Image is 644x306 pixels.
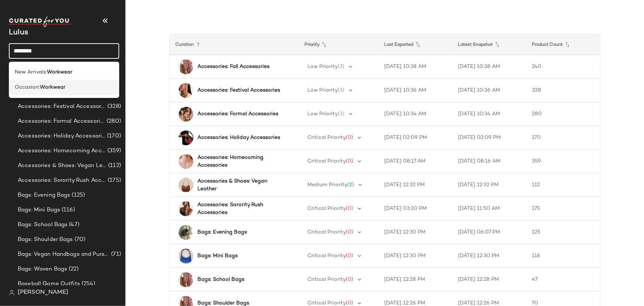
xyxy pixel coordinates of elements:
[526,150,600,173] td: 359
[308,277,346,282] span: Critical Priority
[452,102,526,126] td: [DATE] 10:34 AM
[378,79,452,102] td: [DATE] 10:36 AM
[346,159,354,164] span: (0)
[378,197,452,221] td: [DATE] 03:20 PM
[170,34,299,55] th: Curation
[47,68,72,76] b: Workwear
[198,276,245,283] b: Bags: School Bags
[68,221,79,229] span: (47)
[378,244,452,268] td: [DATE] 12:30 PM
[346,229,354,235] span: (0)
[179,178,193,193] img: 2756711_02_front_2025-09-12.jpg
[526,102,600,126] td: 280
[378,221,452,244] td: [DATE] 12:30 PM
[18,280,80,288] span: Baseball Game Outfits
[526,244,600,268] td: 116
[9,17,72,27] img: cfy_white_logo.C9jOOHJF.svg
[452,221,526,244] td: [DATE] 06:07 PM
[105,117,121,126] span: (280)
[452,244,526,268] td: [DATE] 12:30 PM
[18,288,68,297] span: [PERSON_NAME]
[378,102,452,126] td: [DATE] 10:34 AM
[18,102,106,111] span: Accessories: Festival Accessories
[526,79,600,102] td: 328
[378,55,452,79] td: [DATE] 10:38 AM
[452,268,526,292] td: [DATE] 12:28 PM
[70,191,85,200] span: (125)
[299,34,379,55] th: Priority
[179,154,193,169] img: 7303021_1510376.jpg
[308,206,346,211] span: Critical Priority
[526,197,600,221] td: 175
[18,176,106,185] span: Accessories: Sorority Rush Accessories
[18,250,110,259] span: Bags: Vegan Handbags and Purses
[308,182,348,188] span: Medium Priority
[346,206,354,211] span: (0)
[40,84,65,91] b: Workwear
[308,64,338,69] span: Low Priority
[179,107,193,122] img: 2735831_03_OM_2025-07-21.jpg
[526,221,600,244] td: 125
[308,88,338,93] span: Low Priority
[106,147,121,155] span: (359)
[348,182,354,188] span: (2)
[18,132,106,140] span: Accessories: Holiday Accessories
[308,135,346,140] span: Critical Priority
[198,110,279,118] b: Accessories: Formal Accessories
[179,130,193,145] img: 2716211_01_OM_2025-09-10.jpg
[308,159,346,164] span: Critical Priority
[346,135,354,140] span: (0)
[179,249,193,263] img: 2638911_02_front_2025-08-27.jpg
[198,86,280,94] b: Accessories: Festival Accessories
[106,176,121,185] span: (175)
[452,34,526,55] th: Latest Snapshot
[80,280,96,288] span: (254)
[18,191,70,200] span: Bags: Evening Bags
[179,59,193,74] img: 2698451_01_OM_2025-08-06.jpg
[198,177,286,193] b: Accessories & Shoes: Vegan Leather
[308,229,346,235] span: Critical Priority
[378,173,452,197] td: [DATE] 12:32 PM
[452,126,526,150] td: [DATE] 02:09 PM
[73,235,86,244] span: (70)
[338,64,345,69] span: (3)
[452,173,526,197] td: [DATE] 12:32 PM
[18,221,68,229] span: Bags: School Bags
[179,201,193,216] img: 2720251_01_OM_2025-08-18.jpg
[198,201,286,217] b: Accessories: Sorority Rush Accessories
[378,34,452,55] th: Last Exported
[198,154,286,169] b: Accessories: Homecoming Accessories
[308,253,346,259] span: Critical Priority
[526,268,600,292] td: 47
[526,126,600,150] td: 170
[378,268,452,292] td: [DATE] 12:28 PM
[67,265,79,273] span: (22)
[18,206,60,214] span: Bags: Mini Bags
[526,55,600,79] td: 240
[18,117,105,126] span: Accessories: Formal Accessories
[338,111,345,117] span: (3)
[106,132,121,140] span: (170)
[346,300,354,306] span: (0)
[452,150,526,173] td: [DATE] 08:16 AM
[308,111,338,117] span: Low Priority
[9,290,15,296] img: svg%3e
[179,225,193,240] img: 2698431_01_OM_2025-08-26.jpg
[179,272,193,287] img: 2698451_01_OM_2025-08-06.jpg
[60,206,75,214] span: (116)
[452,197,526,221] td: [DATE] 11:50 AM
[198,63,270,71] b: Accessories: Fall Accessories
[106,102,121,111] span: (328)
[15,84,40,91] span: Occasion:
[15,68,47,76] span: New Arrivals:
[9,29,28,37] span: Current Company Name
[198,228,247,236] b: Bags: Evening Bags
[452,55,526,79] td: [DATE] 10:38 AM
[110,250,121,259] span: (71)
[179,83,193,98] img: 2720031_01_OM_2025-08-05.jpg
[18,161,107,170] span: Accessories & Shoes: Vegan Leather
[526,173,600,197] td: 112
[526,34,600,55] th: Product Count
[198,134,280,142] b: Accessories: Holiday Accessories
[18,147,106,155] span: Accessories: Homecoming Accessories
